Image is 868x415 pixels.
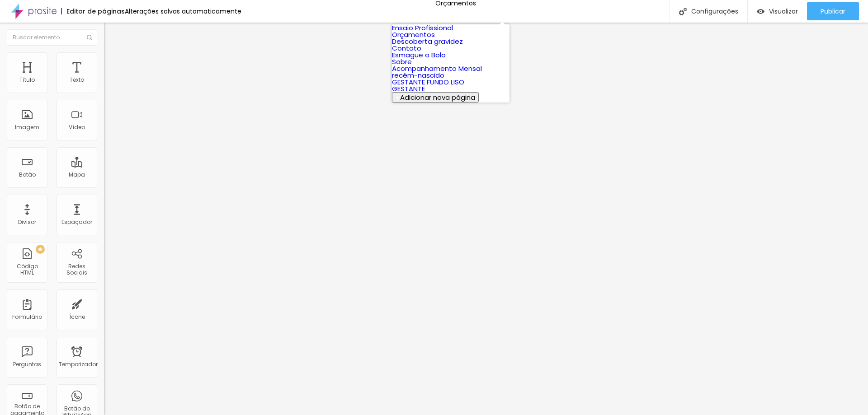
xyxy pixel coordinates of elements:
a: Descoberta gravidez [392,37,463,46]
font: Título [19,76,35,84]
font: Configurações [691,7,738,16]
font: Perguntas [13,360,41,368]
font: Botão [19,171,36,178]
font: Ícone [69,313,85,321]
font: Espaçador [61,218,92,226]
font: Alterações salvas automaticamente [125,7,241,16]
img: view-1.svg [757,8,764,15]
img: Ícone [87,35,92,40]
font: Formulário [12,313,42,321]
a: Contato [392,43,421,53]
font: Texto [70,76,84,84]
font: Adicionar nova página [400,93,475,102]
a: Acompanhamento Mensal [392,64,482,73]
a: Esmague o Bolo [392,50,446,60]
font: Temporizador [59,360,98,368]
font: Visualizar [769,7,798,16]
a: Sobre [392,57,412,66]
iframe: Editor [104,23,868,415]
a: Orçamentos [392,30,435,39]
font: Redes Sociais [66,262,87,276]
img: Ícone [679,8,687,15]
button: Visualizar [748,2,807,20]
font: Editor de páginas [66,7,125,16]
a: recém-nascido [392,70,444,80]
button: Adicionar nova página [392,92,479,103]
font: Divisor [18,218,36,226]
font: Publicar [821,7,845,16]
a: GESTANTE FUNDO LISO [392,77,464,87]
font: Código HTML [17,262,38,276]
a: GESTANTE [392,84,425,93]
font: Vídeo [69,123,85,131]
button: Publicar [807,2,859,20]
a: Ensaio Profissional [392,23,453,33]
font: Imagem [15,123,39,131]
input: Buscar elemento [7,29,97,46]
font: Mapa [69,171,85,178]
